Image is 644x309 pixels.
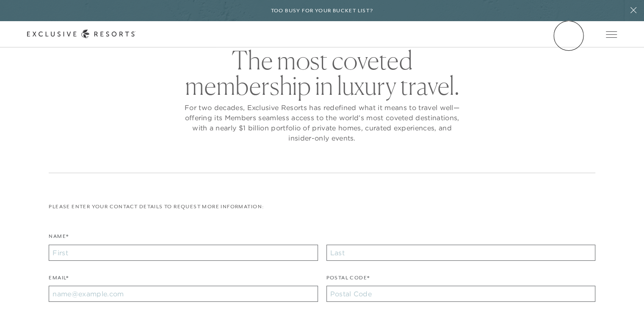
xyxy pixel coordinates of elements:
[49,232,69,245] label: Name*
[49,203,595,211] p: Please enter your contact details to request more information:
[636,301,644,309] iframe: Qualified Messenger
[182,102,462,143] p: For two decades, Exclusive Resorts has redefined what it means to travel well—offering its Member...
[326,286,595,302] input: Postal Code
[49,245,318,261] input: First
[49,286,318,302] input: name@example.com
[326,245,595,261] input: Last
[606,31,617,37] button: Open navigation
[326,274,370,286] label: Postal Code*
[182,47,462,98] h2: The most coveted membership in luxury travel.
[49,274,69,286] label: Email*
[271,7,373,15] h6: Too busy for your bucket list?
